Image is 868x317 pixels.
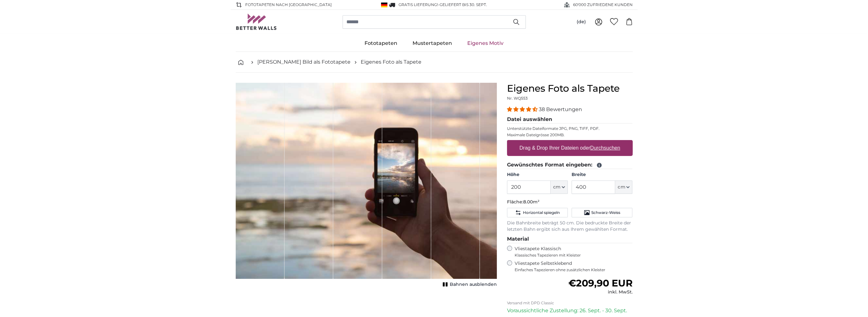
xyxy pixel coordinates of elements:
a: Eigenes Motiv [460,35,511,52]
img: Betterwalls [236,14,277,30]
a: Eigenes Foto als Tapete [361,58,421,66]
p: Die Bahnbreite beträgt 50 cm. Die bedruckte Breite der letzten Bahn ergibt sich aus Ihrem gewählt... [507,220,633,233]
h1: Eigenes Foto als Tapete [507,83,633,94]
button: Schwarz-Weiss [572,208,632,217]
span: 8.00m² [523,199,539,205]
p: Voraussichtliche Zustellung: 26. Sept. - 30. Sept. [507,307,633,314]
label: Höhe [507,172,568,178]
button: (de) [572,16,591,28]
span: - [438,2,487,7]
div: inkl. MwSt. [568,289,632,295]
button: cm [615,180,632,194]
span: Bahnen ausblenden [450,281,497,288]
span: 60'000 ZUFRIEDENE KUNDEN [573,2,633,8]
label: Breite [572,172,632,178]
span: cm [553,184,560,190]
button: Horizontal spiegeln [507,208,568,217]
span: cm [618,184,625,190]
span: GRATIS Lieferung! [399,2,438,7]
span: 4.34 stars [507,106,539,112]
p: Maximale Dateigrösse 200MB. [507,132,633,137]
span: Nr. WQ553 [507,96,528,101]
span: Fototapeten nach [GEOGRAPHIC_DATA] [245,2,332,8]
span: Geliefert bis 30. Sept. [440,2,487,7]
img: Deutschland [381,3,387,7]
span: €209,90 EUR [568,277,632,289]
a: Mustertapeten [405,35,460,52]
label: Drag & Drop Ihrer Dateien oder [517,142,623,154]
legend: Material [507,235,633,243]
span: 38 Bewertungen [539,106,582,112]
p: Versand mit DPD Classic [507,300,633,306]
label: Vliestapete Klassisch [515,246,627,258]
a: Fototapeten [357,35,405,52]
nav: breadcrumbs [236,52,633,73]
span: Klassisches Tapezieren mit Kleister [515,253,627,258]
label: Vliestapete Selbstklebend [515,260,633,272]
p: Unterstützte Dateiformate JPG, PNG, TIFF, PDF. [507,126,633,131]
span: Schwarz-Weiss [591,210,620,215]
u: Durchsuchen [590,145,620,151]
p: Fläche: [507,199,633,205]
button: cm [551,180,568,194]
a: [PERSON_NAME] Bild als Fototapete [257,58,351,66]
legend: Datei auswählen [507,116,633,123]
div: 1 of 1 [236,83,497,289]
span: Horizontal spiegeln [523,210,559,215]
legend: Gewünschtes Format eingeben: [507,161,633,169]
span: Einfaches Tapezieren ohne zusätzlichen Kleister [515,267,633,272]
button: Bahnen ausblenden [441,280,497,289]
